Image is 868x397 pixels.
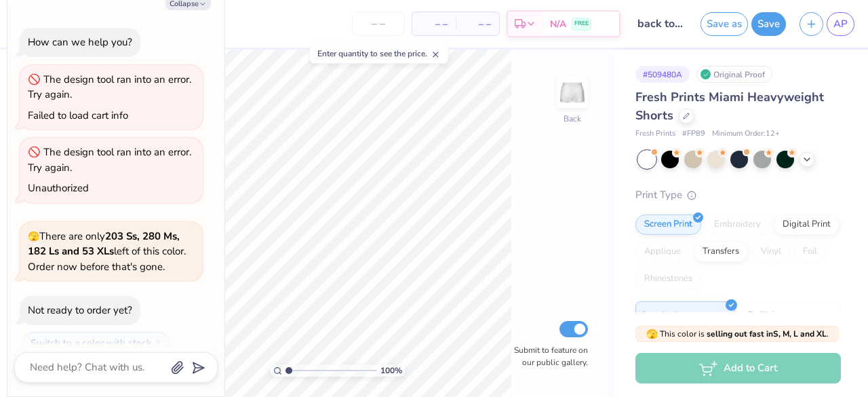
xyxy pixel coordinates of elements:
[833,16,848,32] span: AP
[827,12,854,36] a: AP
[642,307,677,322] span: Standard
[380,364,402,377] span: 100 %
[28,230,39,243] span: 🫣
[564,113,581,125] div: Back
[310,44,448,63] div: Enter quantity to see the price.
[701,12,748,36] button: Save as
[28,35,132,49] div: How can we help you?
[559,79,586,106] img: Back
[794,242,826,262] div: Foil
[464,17,491,31] span: – –
[635,128,675,140] span: Fresh Prints
[352,12,405,36] input: – –
[635,269,701,289] div: Rhinestones
[635,187,841,203] div: Print Type
[507,344,588,368] label: Submit to feature on our public gallery.
[635,66,690,83] div: # 509480A
[696,66,772,83] div: Original Proof
[682,128,705,140] span: # FP89
[751,12,786,36] button: Save
[774,214,840,235] div: Digital Print
[705,214,770,235] div: Embroidery
[646,328,658,341] span: 🫣
[748,307,776,322] span: Puff Ink
[707,328,827,339] strong: selling out fast in S, M, L and XL
[635,214,701,235] div: Screen Print
[627,10,694,37] input: Untitled Design
[635,89,824,124] span: Fresh Prints Miami Heavyweight Shorts
[154,339,162,347] img: Switch to a color with stock
[752,242,790,262] div: Vinyl
[28,303,132,317] div: Not ready to order yet?
[23,332,170,354] button: Switch to a color with stock
[712,128,780,140] span: Minimum Order: 12 +
[550,17,566,31] span: N/A
[28,109,128,122] div: Failed to load cart info
[694,242,748,262] div: Transfers
[28,181,89,195] div: Unauthorized
[574,19,589,29] span: FREE
[28,145,191,174] div: The design tool ran into an error. Try again.
[420,17,448,31] span: – –
[28,73,191,102] div: The design tool ran into an error. Try again.
[635,242,690,262] div: Applique
[28,229,186,273] span: There are only left of this color. Order now before that's gone.
[646,328,829,340] span: This color is .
